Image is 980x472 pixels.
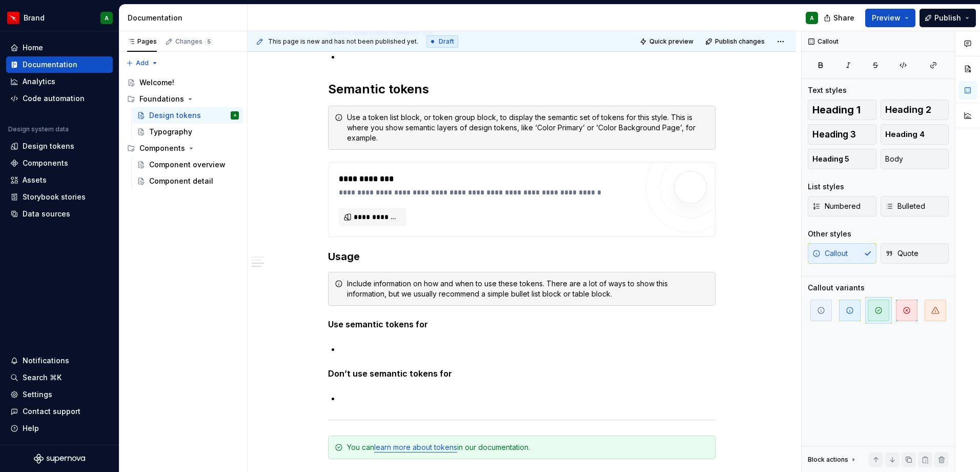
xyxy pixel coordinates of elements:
[637,34,698,49] button: Quick preview
[808,182,844,192] div: List styles
[6,352,113,369] button: Notifications
[885,248,918,259] span: Quote
[812,105,861,115] span: Heading 1
[6,172,113,188] a: Assets
[133,107,243,124] a: Design tokensA
[6,56,113,73] a: Documentation
[234,110,236,121] div: A
[881,100,949,120] button: Heading 2
[34,454,85,464] svg: Supernova Logo
[105,14,109,22] div: A
[328,81,716,97] h2: Semantic tokens
[808,85,847,95] div: Text styles
[881,243,949,264] button: Quote
[328,368,452,379] strong: Don’t use semantic tokens for
[127,37,157,46] div: Pages
[133,156,243,173] a: Component overview
[808,100,876,120] button: Heading 1
[23,175,47,185] div: Assets
[2,7,117,29] button: BrandA
[23,158,68,168] div: Components
[149,160,226,170] div: Component overview
[812,154,849,164] span: Heading 5
[374,443,457,451] a: learn more about tokens
[6,369,113,386] button: Search ⌘K
[128,13,243,23] div: Documentation
[149,176,213,186] div: Component detail
[23,423,39,434] div: Help
[833,13,854,23] span: Share
[347,112,709,143] div: Use a token list block, or token group block, to display the semantic set of tokens for this styl...
[6,189,113,205] a: Storybook stories
[23,93,85,104] div: Code automation
[23,76,55,87] div: Analytics
[6,90,113,107] a: Code automation
[347,442,709,453] div: You can in our documentation.
[139,143,185,153] div: Components
[23,356,69,366] div: Notifications
[885,201,925,211] span: Bulleted
[812,129,856,140] span: Heading 3
[23,372,62,383] div: Search ⌘K
[123,74,243,189] div: Page tree
[6,40,113,56] a: Home
[136,59,149,67] span: Add
[123,140,243,156] div: Components
[439,37,454,46] span: Draft
[149,127,192,137] div: Typography
[812,201,861,211] span: Numbered
[881,149,949,169] button: Body
[808,456,848,464] div: Block actions
[8,125,69,133] div: Design system data
[810,14,814,22] div: A
[6,155,113,171] a: Components
[808,283,865,293] div: Callout variants
[139,77,174,88] div: Welcome!
[881,196,949,217] button: Bulleted
[808,229,851,239] div: Other styles
[23,209,70,219] div: Data sources
[23,43,43,53] div: Home
[23,60,77,70] div: Documentation
[808,196,876,217] button: Numbered
[881,124,949,145] button: Heading 4
[865,9,915,27] button: Preview
[872,13,901,23] span: Preview
[175,37,213,46] div: Changes
[268,37,418,46] span: This page is new and has not been published yet.
[649,37,693,46] span: Quick preview
[819,9,861,27] button: Share
[347,279,709,299] div: Include information on how and when to use these tokens. There are a lot of ways to show this inf...
[702,34,769,49] button: Publish changes
[123,74,243,91] a: Welcome!
[7,12,19,24] img: 6b187050-a3ed-48aa-8485-808e17fcee26.png
[808,453,857,467] div: Block actions
[23,141,74,151] div: Design tokens
[24,13,45,23] div: Brand
[6,403,113,420] button: Contact support
[6,138,113,154] a: Design tokens
[133,124,243,140] a: Typography
[808,124,876,145] button: Heading 3
[149,110,201,121] div: Design tokens
[6,206,113,222] a: Data sources
[6,420,113,437] button: Help
[920,9,976,27] button: Publish
[123,56,161,70] button: Add
[139,94,184,104] div: Foundations
[715,37,765,46] span: Publish changes
[6,73,113,90] a: Analytics
[133,173,243,189] a: Component detail
[23,192,86,202] div: Storybook stories
[885,154,903,164] span: Body
[808,149,876,169] button: Heading 5
[885,129,925,140] span: Heading 4
[328,249,716,264] h3: Usage
[328,319,428,329] strong: Use semantic tokens for
[934,13,961,23] span: Publish
[6,386,113,403] a: Settings
[205,37,213,46] span: 5
[123,91,243,107] div: Foundations
[885,105,931,115] span: Heading 2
